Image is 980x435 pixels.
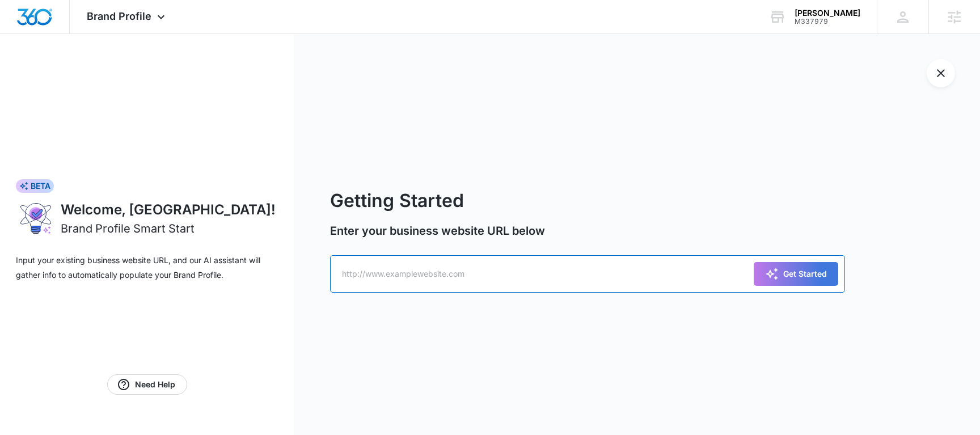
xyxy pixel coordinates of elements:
div: Domain: [DOMAIN_NAME] [29,29,125,39]
div: Domain Overview [43,67,102,74]
div: Keywords by Traffic [125,67,191,74]
div: Get Started [765,267,827,281]
h2: Getting Started [330,187,844,214]
div: BETA [16,179,54,193]
div: v 4.0.25 [32,18,56,27]
img: website_grey.svg [18,29,27,39]
p: Input your existing business website URL, and our AI assistant will gather info to automatically ... [16,253,278,282]
img: logo_orange.svg [18,18,27,27]
button: Exit Smart Start Wizard [927,59,955,87]
img: tab_domain_overview_orange.svg [31,66,40,75]
img: ai-brand-profile [16,200,56,237]
a: Need Help [107,374,187,395]
button: Get Started [754,262,838,286]
div: account id [795,18,860,26]
img: tab_keywords_by_traffic_grey.svg [113,66,122,75]
div: account name [795,9,860,18]
h1: Welcome, [GEOGRAPHIC_DATA]! [61,200,278,220]
p: Enter your business website URL below [330,222,844,239]
input: http://www.examplewebsite.com [330,255,844,293]
h2: Brand Profile Smart Start [61,220,195,237]
span: Brand Profile [87,10,151,22]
